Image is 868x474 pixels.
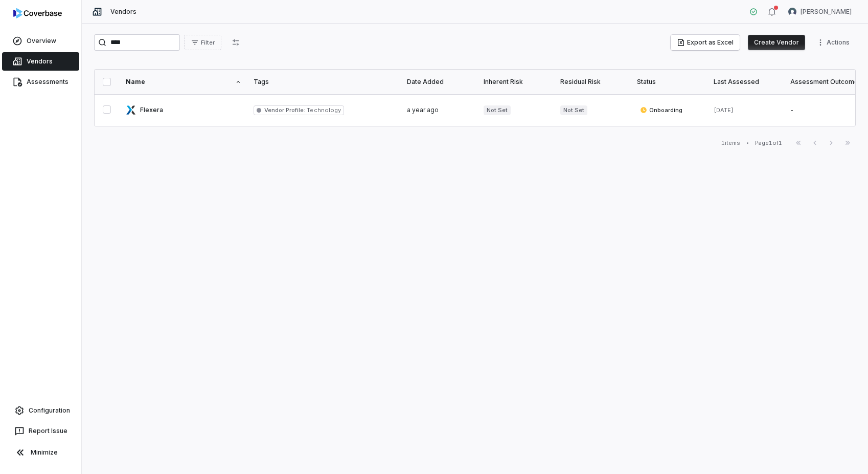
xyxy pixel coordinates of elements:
[2,73,79,91] a: Assessments
[4,442,77,463] button: Minimize
[184,35,221,50] button: Filter
[29,406,70,415] span: Configuration
[126,78,241,86] div: Name
[560,105,587,115] span: Not Set
[4,401,77,420] a: Configuration
[2,32,79,50] a: Overview
[4,422,77,440] button: Report Issue
[784,94,861,126] td: -
[755,139,782,147] div: Page 1 of 1
[801,8,852,16] span: [PERSON_NAME]
[560,78,625,86] div: Residual Risk
[407,106,439,114] span: a year ago
[782,4,858,19] button: Diana Esparza avatar[PERSON_NAME]
[484,78,548,86] div: Inherent Risk
[714,106,734,114] span: [DATE]
[746,139,749,146] div: •
[305,106,340,114] span: Technology
[407,78,471,86] div: Date Added
[721,139,740,147] div: 1 items
[788,8,796,16] img: Diana Esparza avatar
[640,106,682,114] span: Onboarding
[110,8,136,16] span: Vendors
[29,427,67,435] span: Report Issue
[27,78,68,86] span: Assessments
[748,35,805,50] button: Create Vendor
[790,78,855,86] div: Assessment Outcome
[27,37,56,45] span: Overview
[27,57,53,66] span: Vendors
[714,78,778,86] div: Last Assessed
[31,448,58,457] span: Minimize
[484,105,511,115] span: Not Set
[264,106,305,114] span: Vendor Profile :
[254,78,395,86] div: Tags
[637,78,701,86] div: Status
[201,39,215,47] span: Filter
[13,8,62,18] img: logo-D7KZi-bG.svg
[671,35,740,50] button: Export as Excel
[2,52,79,71] a: Vendors
[813,35,856,50] button: More actions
